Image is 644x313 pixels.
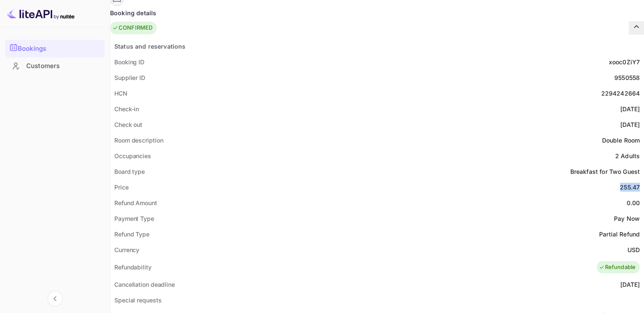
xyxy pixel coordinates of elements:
[114,136,163,145] div: Room description
[570,167,640,176] div: Breakfast for Two Guest
[114,58,144,66] div: Booking ID
[620,120,640,129] div: [DATE]
[601,89,640,98] div: 2294242664
[614,214,640,223] div: Pay Now
[47,291,63,306] button: Collapse navigation
[114,263,152,272] div: Refundability
[112,24,152,32] div: CONFIRMED
[626,198,640,207] div: 0.00
[620,280,640,289] div: [DATE]
[5,40,105,58] div: Bookings
[599,230,640,239] div: Partial Refund
[5,40,105,57] a: Bookings
[114,230,149,239] div: Refund Type
[114,167,145,176] div: Board type
[114,296,161,305] div: Special requests
[114,42,185,51] div: Status and reservations
[7,7,75,20] img: LiteAPI logo
[114,151,151,160] div: Occupancies
[609,58,640,66] div: xooc0ZiY7
[110,8,644,17] div: Booking details
[114,104,139,113] div: Check-in
[18,44,100,54] div: Bookings
[114,214,154,223] div: Payment Type
[615,151,640,160] div: 2 Adults
[114,183,129,192] div: Price
[114,120,142,129] div: Check out
[602,136,640,145] div: Double Room
[26,61,100,71] div: Customers
[620,183,640,192] div: 255.47
[114,245,139,254] div: Currency
[114,280,175,289] div: Cancellation deadline
[114,89,127,98] div: HCN
[614,73,640,82] div: 9550558
[627,245,640,254] div: USD
[5,58,105,74] div: Customers
[114,73,145,82] div: Supplier ID
[5,58,105,74] a: Customers
[620,104,640,113] div: [DATE]
[114,198,157,207] div: Refund Amount
[599,263,636,272] div: Refundable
